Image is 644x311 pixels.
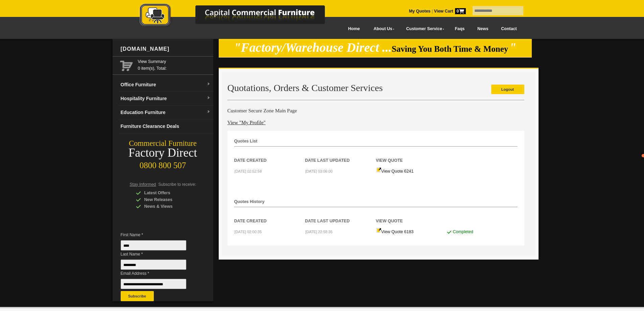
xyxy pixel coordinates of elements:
a: View "My Profile" [228,120,266,125]
div: New Releases [136,196,200,203]
span: 0 [455,8,466,14]
th: Date Last Updated [305,207,376,224]
a: View Quote 6241 [376,169,414,174]
span: 0 item(s), Total: [138,58,211,71]
a: Logout [491,85,524,94]
a: View Summary [138,58,211,65]
small: [DATE] 03:06:00 [305,169,333,173]
div: Commercial Furniture [113,139,213,148]
small: [DATE] 02:52:58 [235,169,262,173]
em: "Factory/Warehouse Direct ... [234,41,392,54]
img: dropdown [207,96,211,100]
button: Subscribe [121,291,154,301]
strong: Quotes History [234,199,265,204]
h2: Quotations, Orders & Customer Services [228,83,524,93]
img: Capital Commercial Furniture Logo [121,3,358,28]
input: Email Address * [121,279,186,289]
div: Latest Offers [136,190,200,196]
img: dropdown [207,110,211,114]
em: " [509,41,517,54]
a: Furniture Clearance Deals [118,119,213,133]
strong: View Cart [434,9,466,14]
a: View Cart0 [433,9,466,14]
span: Saving You Both Time & Money [392,44,508,53]
div: News & Views [136,203,200,210]
a: Hospitality Furnituredropdown [118,92,213,106]
small: [DATE] 22:58:35 [305,230,333,234]
img: Quote-icon [376,167,381,173]
th: Date Created [234,207,305,224]
a: My Quotes [409,9,431,14]
div: 0800 800 507 [113,157,213,170]
a: Education Furnituredropdown [118,106,213,119]
span: Completed [453,229,473,234]
a: Customer Service [399,21,448,37]
span: Subscribe to receive: [158,182,196,187]
th: View Quote [376,147,447,164]
img: Quote-icon [376,228,381,233]
span: First Name * [121,231,196,238]
span: Email Address * [121,270,196,277]
a: News [471,21,495,37]
a: Faqs [449,21,471,37]
a: View Quote 6183 [376,229,414,234]
img: dropdown [207,82,211,86]
div: [DOMAIN_NAME] [118,39,213,59]
span: Stay Informed [130,182,156,187]
a: Contact [495,21,523,37]
a: Office Furnituredropdown [118,78,213,92]
input: Last Name * [121,260,186,270]
th: Date Created [234,147,305,164]
strong: Quotes List [234,139,258,143]
input: First Name * [121,240,186,250]
small: [DATE] 02:00:35 [235,230,262,234]
th: Date Last Updated [305,147,376,164]
span: Last Name * [121,251,196,258]
th: View Quote [376,207,447,224]
a: Capital Commercial Furniture Logo [121,3,358,30]
a: About Us [366,21,399,37]
div: Factory Direct [113,148,213,158]
h4: Customer Secure Zone Main Page [228,107,524,114]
